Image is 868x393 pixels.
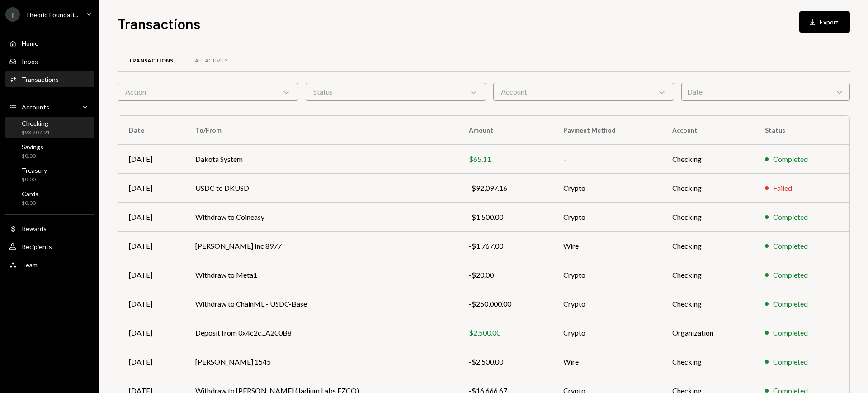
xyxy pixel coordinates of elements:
[306,83,486,101] div: Status
[754,116,849,145] th: Status
[469,241,542,251] div: -$1,767.00
[773,270,808,280] div: Completed
[22,225,47,232] div: Rewards
[118,83,298,101] div: Action
[184,260,458,289] td: Withdraw to Meta1
[458,116,552,145] th: Amount
[469,270,542,280] div: -$20.00
[22,76,59,83] div: Transactions
[469,356,542,367] div: -$2,500.00
[118,14,200,33] h1: Transactions
[469,154,542,165] div: $65.11
[22,39,38,47] div: Home
[195,57,228,65] div: All Activity
[5,164,94,185] a: Treasury$0.00
[661,289,754,318] td: Checking
[184,203,458,232] td: Withdraw to Coineasy
[22,261,38,269] div: Team
[118,116,184,145] th: Date
[661,318,754,347] td: Organization
[469,298,542,309] div: -$250,000.00
[799,11,850,33] button: Export
[22,243,52,251] div: Recipients
[661,347,754,376] td: Checking
[552,116,662,145] th: Payment Method
[5,35,94,51] a: Home
[661,145,754,174] td: Checking
[773,356,808,367] div: Completed
[184,116,458,145] th: To/From
[22,129,50,137] div: $93,207.91
[5,238,94,255] a: Recipients
[22,57,38,65] div: Inbox
[184,318,458,347] td: Deposit from 0x4c2c...A200B8
[22,103,49,111] div: Accounts
[22,166,47,174] div: Treasury
[661,232,754,260] td: Checking
[129,356,174,367] div: [DATE]
[661,116,754,145] th: Account
[661,203,754,232] td: Checking
[773,327,808,338] div: Completed
[184,232,458,260] td: [PERSON_NAME] Inc 8977
[469,212,542,223] div: -$1,500.00
[5,7,20,22] div: T
[129,327,174,338] div: [DATE]
[22,143,43,151] div: Savings
[184,145,458,174] td: Dakota System
[5,117,94,138] a: Checking$93,207.91
[5,220,94,237] a: Rewards
[25,11,78,19] div: Theoriq Foundati...
[129,298,174,309] div: [DATE]
[552,260,662,289] td: Crypto
[773,154,808,165] div: Completed
[661,260,754,289] td: Checking
[773,241,808,251] div: Completed
[129,270,174,280] div: [DATE]
[681,83,850,101] div: Date
[129,241,174,251] div: [DATE]
[552,232,662,260] td: Wire
[5,187,94,209] a: Cards$0.00
[184,347,458,376] td: [PERSON_NAME] 1545
[469,183,542,194] div: -$92,097.16
[22,152,43,160] div: $0.00
[661,174,754,203] td: Checking
[552,145,662,174] td: –
[5,256,94,273] a: Team
[22,119,50,127] div: Checking
[129,183,174,194] div: [DATE]
[5,140,94,162] a: Savings$0.00
[773,183,792,194] div: Failed
[552,174,662,203] td: Crypto
[184,174,458,203] td: USDC to DKUSD
[184,49,239,72] a: All Activity
[5,53,94,69] a: Inbox
[773,212,808,223] div: Completed
[493,83,674,101] div: Account
[22,176,47,184] div: $0.00
[128,57,173,65] div: Transactions
[469,327,542,338] div: $2,500.00
[118,49,184,72] a: Transactions
[5,71,94,87] a: Transactions
[5,99,94,115] a: Accounts
[552,203,662,232] td: Crypto
[22,190,38,198] div: Cards
[22,199,38,207] div: $0.00
[773,298,808,309] div: Completed
[129,212,174,223] div: [DATE]
[552,318,662,347] td: Crypto
[552,347,662,376] td: Wire
[129,154,174,165] div: [DATE]
[184,289,458,318] td: Withdraw to ChainML - USDC-Base
[552,289,662,318] td: Crypto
